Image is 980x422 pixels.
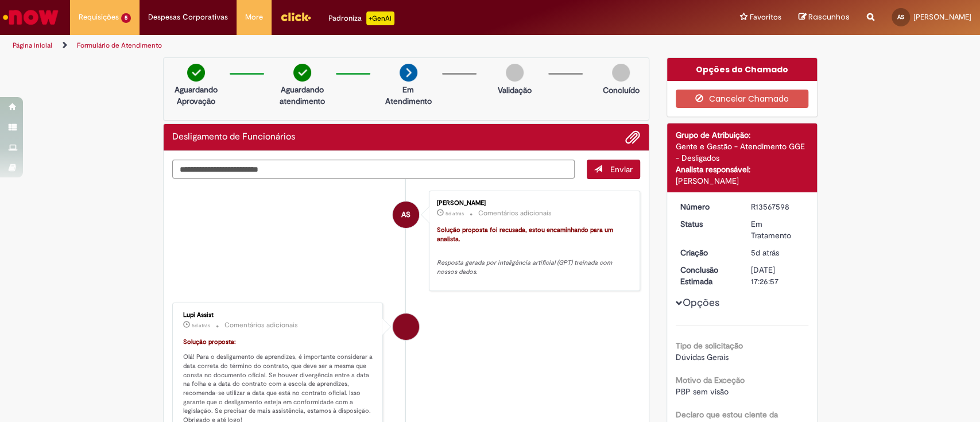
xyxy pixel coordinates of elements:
[676,164,808,175] div: Analista responsável:
[498,84,532,96] p: Validação
[79,11,119,23] span: Requisições
[676,175,808,187] div: [PERSON_NAME]
[1,6,60,29] img: ServiceNow
[437,258,614,276] em: Resposta gerada por inteligência artificial (GPT) treinada com nossos dados.
[446,210,464,217] time: 26/09/2025 10:27:01
[366,11,394,25] p: +GenAi
[667,58,817,81] div: Opções do Chamado
[751,264,804,287] div: [DATE] 17:26:57
[274,84,330,107] p: Aguardando atendimento
[610,164,633,175] span: Enviar
[672,247,742,258] dt: Criação
[750,11,781,23] span: Favoritos
[381,84,436,107] p: Em Atendimento
[224,320,298,330] small: Comentários adicionais
[676,340,743,351] b: Tipo de solicitação
[172,160,575,179] textarea: Digite sua mensagem aqui...
[400,64,417,82] img: arrow-next.png
[625,130,640,145] button: Adicionar anexos
[293,64,311,82] img: check-circle-green.png
[672,218,742,230] dt: Status
[751,247,779,258] time: 25/09/2025 15:59:18
[393,202,419,228] div: Adriana Pedreira Santos
[148,11,228,23] span: Despesas Corporativas
[672,264,742,287] dt: Conclusão Estimada
[751,247,779,258] span: 5d atrás
[897,13,904,21] span: AS
[676,141,808,164] div: Gente e Gestão - Atendimento GGE - Desligados
[280,8,311,25] img: click_logo_yellow_360x200.png
[328,11,394,25] div: Padroniza
[672,201,742,212] dt: Número
[751,218,804,241] div: Em Tratamento
[183,312,374,319] div: Lupi Assist
[168,84,224,107] p: Aguardando Aprovação
[612,64,630,82] img: img-circle-grey.png
[602,84,639,96] p: Concluído
[245,11,263,23] span: More
[393,313,419,340] div: Lupi Assist
[13,41,52,50] a: Página inicial
[437,226,615,243] font: Solução proposta foi recusada, estou encaminhando para um analista.
[9,35,645,56] ul: Trilhas de página
[676,352,729,362] span: Dúvidas Gerais
[913,12,971,22] span: [PERSON_NAME]
[751,201,804,212] div: R13567598
[172,132,295,142] h2: Desligamento de Funcionários Histórico de tíquete
[676,386,729,397] span: PBP sem visão
[192,322,210,329] span: 5d atrás
[77,41,162,50] a: Formulário de Atendimento
[121,13,131,23] span: 5
[808,11,850,22] span: Rascunhos
[587,160,640,179] button: Enviar
[192,322,210,329] time: 25/09/2025 15:59:26
[437,200,628,207] div: [PERSON_NAME]
[506,64,524,82] img: img-circle-grey.png
[183,338,236,346] font: Solução proposta:
[187,64,205,82] img: check-circle-green.png
[446,210,464,217] span: 5d atrás
[478,208,552,218] small: Comentários adicionais
[676,129,808,141] div: Grupo de Atribuição:
[676,375,745,385] b: Motivo da Exceção
[401,201,410,229] span: AS
[676,90,808,108] button: Cancelar Chamado
[799,12,850,23] a: Rascunhos
[751,247,804,258] div: 25/09/2025 15:59:18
